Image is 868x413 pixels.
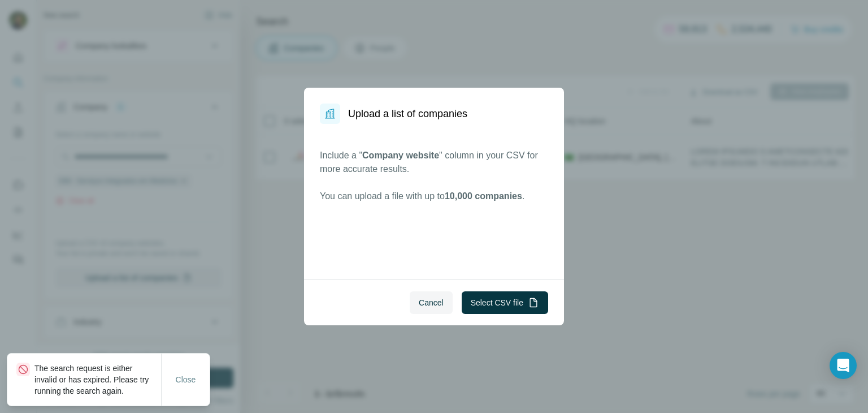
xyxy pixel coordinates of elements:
[320,190,548,203] p: You can upload a file with up to .
[34,363,161,397] p: The search request is either invalid or has expired. Please try running the search again.
[320,149,548,176] p: Include a " " column in your CSV for more accurate results.
[445,191,522,201] span: 10,000 companies
[410,291,453,314] button: Cancel
[348,106,467,122] h1: Upload a list of companies
[462,291,548,314] button: Select CSV file
[168,369,204,390] button: Close
[419,297,444,308] span: Cancel
[176,374,196,385] span: Close
[362,150,439,160] span: Company website
[830,352,857,379] div: Open Intercom Messenger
